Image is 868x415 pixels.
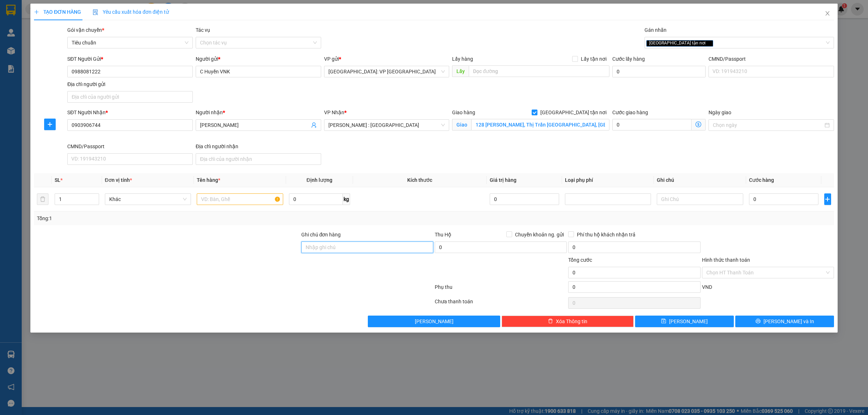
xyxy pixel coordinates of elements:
[307,177,332,183] span: Định lượng
[415,317,454,325] span: [PERSON_NAME]
[37,214,335,222] div: Tổng: 1
[34,9,81,15] span: TẠO ĐƠN HÀNG
[324,110,344,115] span: VP Nhận
[763,317,814,325] span: [PERSON_NAME] và In
[197,177,220,183] span: Tên hàng
[435,232,451,238] span: Thu Hộ
[301,232,341,238] label: Ghi chú đơn hàng
[196,153,321,165] input: Địa chỉ của người nhận
[452,65,469,77] span: Lấy
[469,65,609,77] input: Dọc đường
[196,27,210,33] label: Tác vụ
[67,108,193,116] div: SĐT Người Nhận
[57,16,144,29] span: CÔNG TY TNHH CHUYỂN PHÁT NHANH BẢO AN
[490,193,559,205] input: 0
[67,142,193,150] div: CMND/Passport
[661,318,666,324] span: save
[657,193,743,205] input: Ghi Chú
[109,194,187,205] span: Khác
[67,91,193,103] input: Địa chỉ của người gửi
[67,55,193,63] div: SĐT Người Gửi
[452,119,471,131] span: Giao
[709,55,834,63] div: CMND/Passport
[709,110,731,115] label: Ngày giao
[311,122,317,128] span: user-add
[452,110,475,115] span: Giao hàng
[3,50,45,56] span: 13:37:09 [DATE]
[612,110,648,115] label: Cước giao hàng
[817,4,838,24] button: Close
[44,119,56,130] button: plus
[635,316,734,327] button: save[PERSON_NAME]
[612,119,692,131] input: Cước giao hàng
[749,177,774,183] span: Cước hàng
[34,9,39,14] span: plus
[55,177,60,183] span: SL
[72,37,188,48] span: Tiêu chuẩn
[825,10,830,16] span: close
[407,177,432,183] span: Kích thước
[44,121,55,127] span: plus
[301,241,433,253] input: Ghi chú đơn hàng
[537,108,609,116] span: [GEOGRAPHIC_DATA] tận nơi
[93,9,98,15] img: icon
[471,119,609,131] input: Giao tận nơi
[196,142,321,150] div: Địa chỉ người nhận
[434,283,567,296] div: Phụ thu
[502,316,634,327] button: deleteXóa Thông tin
[51,3,146,13] strong: PHIẾU DÁN LÊN HÀNG
[3,39,110,48] span: Mã đơn: VPLB1208250004
[824,193,831,205] button: plus
[368,316,500,327] button: [PERSON_NAME]
[20,16,38,22] strong: CSKH:
[612,66,706,77] input: Cước lấy hàng
[197,193,283,205] input: VD: Bàn, Ghế
[702,257,750,263] label: Hình thức thanh toán
[707,41,710,45] span: close
[644,27,667,33] label: Gán nhãn
[574,231,638,239] span: Phí thu hộ khách nhận trả
[343,193,350,205] span: kg
[328,66,445,77] span: Hà Nội: VP Long Biên
[434,298,567,310] div: Chưa thanh toán
[196,55,321,63] div: Người gửi
[490,177,516,183] span: Giá trị hàng
[3,16,55,28] span: [PHONE_NUMBER]
[105,177,132,183] span: Đơn vị tính
[562,173,654,187] th: Loại phụ phí
[735,316,834,327] button: printer[PERSON_NAME] và In
[324,55,450,63] div: VP gửi
[67,27,104,33] span: Gói vận chuyển
[756,318,761,324] span: printer
[669,317,708,325] span: [PERSON_NAME]
[825,196,831,202] span: plus
[512,231,567,239] span: Chuyển khoản ng. gửi
[578,55,609,63] span: Lấy tận nơi
[654,173,746,187] th: Ghi chú
[713,121,823,129] input: Ngày giao
[695,121,701,127] span: dollar-circle
[196,108,321,116] div: Người nhận
[37,193,48,205] button: delete
[452,56,473,62] span: Lấy hàng
[93,9,169,15] span: Yêu cầu xuất hóa đơn điện tử
[568,257,592,263] span: Tổng cước
[548,318,553,324] span: delete
[328,120,445,131] span: Hồ Chí Minh : Kho Quận 12
[67,80,193,88] div: Địa chỉ người gửi
[612,56,645,62] label: Cước lấy hàng
[646,40,713,47] span: [GEOGRAPHIC_DATA] tận nơi
[556,317,587,325] span: Xóa Thông tin
[702,284,712,290] span: VND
